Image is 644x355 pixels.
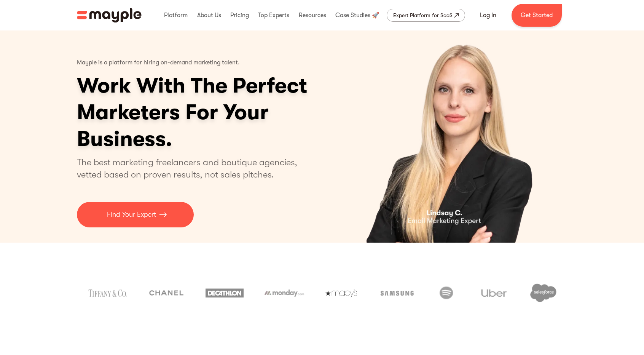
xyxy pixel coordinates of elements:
[77,53,240,72] p: Mayple is a platform for hiring on-demand marketing talent.
[77,8,142,22] img: Mayple logo
[512,4,562,27] a: Get Started
[471,6,505,24] a: Log In
[393,11,453,20] div: Expert Platform for SaaS
[77,72,366,152] h1: Work With The Perfect Marketers For Your Business.
[77,202,194,227] a: Find Your Expert
[387,9,465,22] a: Expert Platform for SaaS
[107,209,156,220] p: Find Your Expert
[77,156,306,181] p: The best marketing freelancers and boutique agencies, vetted based on proven results, not sales p...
